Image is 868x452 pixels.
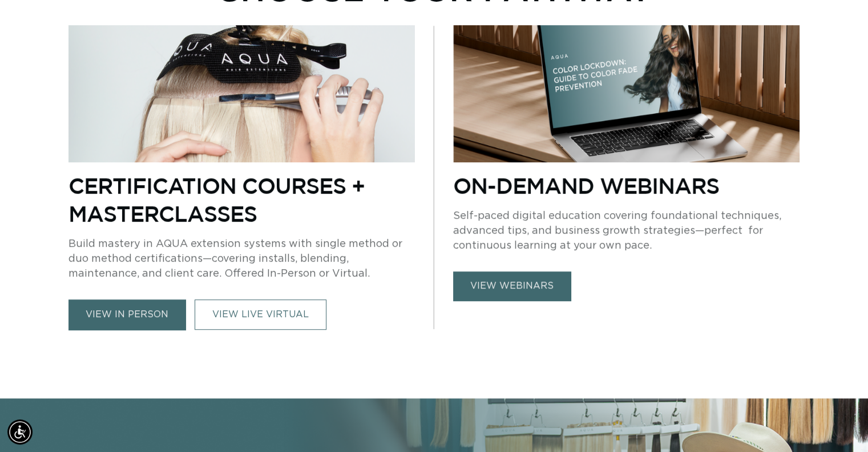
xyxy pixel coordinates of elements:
a: view webinars [453,271,571,301]
p: Self-paced digital education covering foundational techniques, advanced tips, and business growth... [453,209,800,253]
div: Accessibility Menu [7,419,33,445]
p: Build mastery in AQUA extension systems with single method or duo method certifications—covering ... [68,237,415,281]
p: On-Demand Webinars [453,171,800,199]
p: Certification Courses + Masterclasses [68,171,415,227]
a: VIEW LIVE VIRTUAL [195,299,326,330]
a: view in person [68,299,185,330]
